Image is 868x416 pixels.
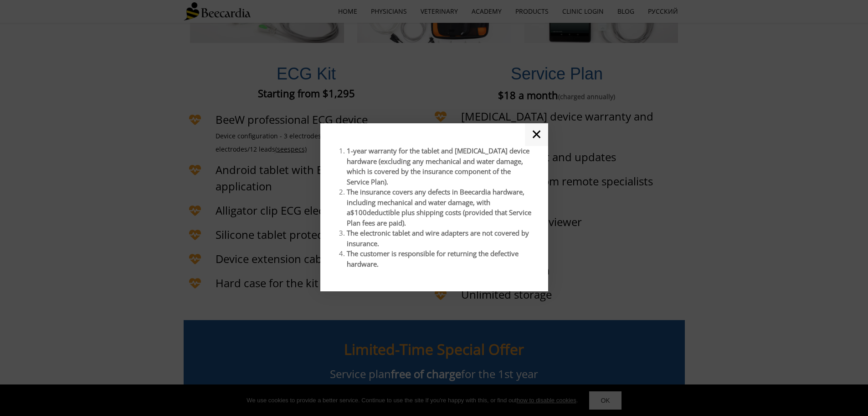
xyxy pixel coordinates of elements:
[347,187,524,217] span: The insurance covers any defects in Beecardia hardware, including mechanical and water damage, wi...
[347,208,531,227] span: deductible plus shipping costs (provided that Service Plan fees are paid).
[347,228,529,248] span: The electronic tablet and wire adapters are not covered by insurance.
[525,123,548,146] a: ✕
[350,208,367,217] span: $100
[347,249,519,269] span: The customer is responsible for returning the defective hardware.
[347,146,529,186] span: 1-year warranty for the tablet and [MEDICAL_DATA] device hardware (excluding any mechanical and w...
